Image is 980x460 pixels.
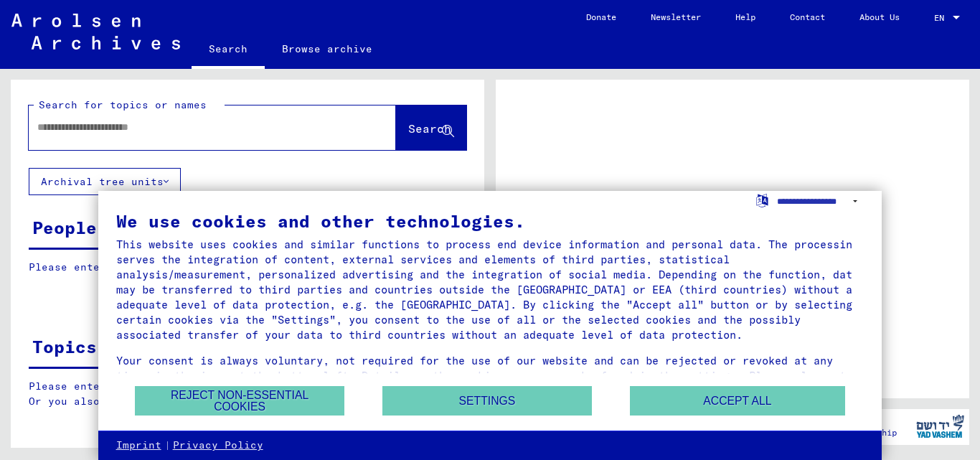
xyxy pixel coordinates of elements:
a: Imprint [116,438,161,453]
button: Search [396,105,466,150]
div: This website uses cookies and similar functions to process end device information and personal da... [116,237,864,342]
a: Search [192,32,265,69]
button: Archival tree units [29,168,181,195]
span: EN [934,13,950,23]
p: Please enter a search term or set filters to get results. [29,260,466,275]
a: Browse archive [265,32,390,66]
span: Search [408,121,451,136]
p: Please enter a search term or set filters to get results. Or you also can browse the manually. [29,379,466,409]
div: We use cookies and other technologies. [116,212,864,230]
img: yv_logo.png [913,408,967,444]
button: Settings [382,386,592,416]
img: Arolsen_neg.svg [11,14,180,50]
a: Privacy Policy [173,438,263,453]
button: Reject non-essential cookies [135,386,344,416]
button: Accept all [630,386,845,416]
mat-label: Search for topics or names [39,98,207,111]
div: Your consent is always voluntary, not required for the use of our website and can be rejected or ... [116,353,864,398]
div: Topics [32,334,97,360]
div: People [32,215,97,240]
